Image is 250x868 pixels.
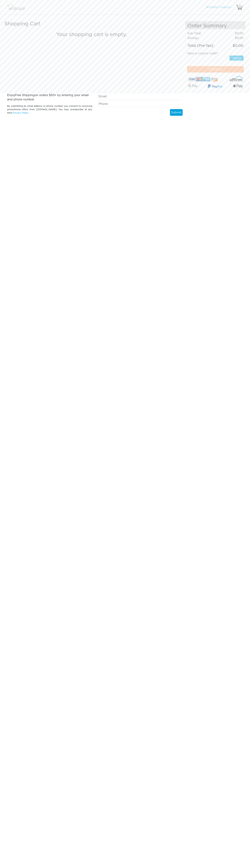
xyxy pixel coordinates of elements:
img: fullApplePay.png [233,84,243,88]
img: cart [236,4,243,11]
td: Total (Pre-Tax): [187,40,218,49]
input: Phone [98,101,183,107]
a: Activate Coupons [206,6,231,9]
button: Apply [229,56,244,61]
a: Privacy Policy [13,112,29,114]
h3: Shopping Cart [4,21,75,27]
td: 0.00 [218,40,244,49]
td: 0.00 [218,31,244,36]
span: Free Shipping [15,94,35,97]
button: Submit [170,109,183,116]
div: 0 [236,4,243,8]
p: By submitting an email address or phone number you consent to receiving promotional offers from [... [7,104,92,115]
p: Enjoy on orders $50+ by entering your email and phone number. [7,93,92,102]
a: 0 [236,6,243,9]
img: affirm-logo.svg [230,76,243,81]
td: 0.00 [218,36,244,40]
img: Google-Pay-Logo.svg [188,84,198,88]
input: Email [98,93,183,100]
button: Checkout [187,66,244,73]
img: logo.png [6,3,29,12]
img: credit-cards.png [188,76,218,82]
h4: Your shopping cart is empty. [7,32,176,38]
div: Have a coupon code? [185,51,246,56]
td: Sub-Total: [187,31,218,36]
h4: Order Summary [185,21,245,29]
td: Savings : [187,36,218,40]
img: paypal-v3.png [208,83,222,89]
